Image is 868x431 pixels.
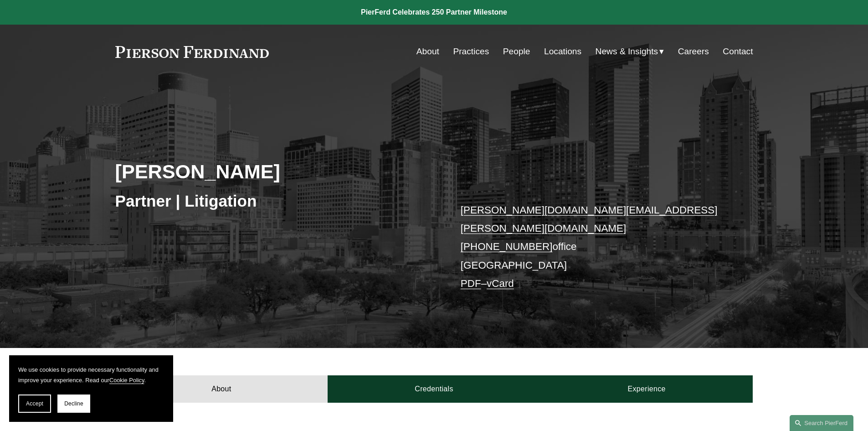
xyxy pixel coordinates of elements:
section: Cookie banner [9,355,173,422]
p: We use cookies to provide necessary functionality and improve your experience. Read our . [18,364,164,385]
h3: Partner | Litigation [115,191,434,211]
span: Decline [64,400,83,407]
a: vCard [487,278,514,289]
a: Practices [453,43,489,60]
a: Careers [678,43,709,60]
a: Cookie Policy [109,377,144,384]
a: [PHONE_NUMBER] [461,241,553,252]
a: People [503,43,530,60]
button: Accept [18,395,51,413]
a: About [416,43,439,60]
span: News & Insights [596,44,658,60]
a: Experience [540,375,753,403]
p: office [GEOGRAPHIC_DATA] – [461,201,726,293]
button: Decline [57,395,90,413]
a: PDF [461,278,481,289]
a: [PERSON_NAME][DOMAIN_NAME][EMAIL_ADDRESS][PERSON_NAME][DOMAIN_NAME] [461,204,718,234]
a: Search this site [790,415,853,431]
a: Credentials [328,375,540,403]
a: Locations [544,43,581,60]
a: Contact [723,43,753,60]
a: folder dropdown [596,43,664,60]
span: Accept [26,400,43,407]
a: About [115,375,328,403]
h2: [PERSON_NAME] [115,160,434,183]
